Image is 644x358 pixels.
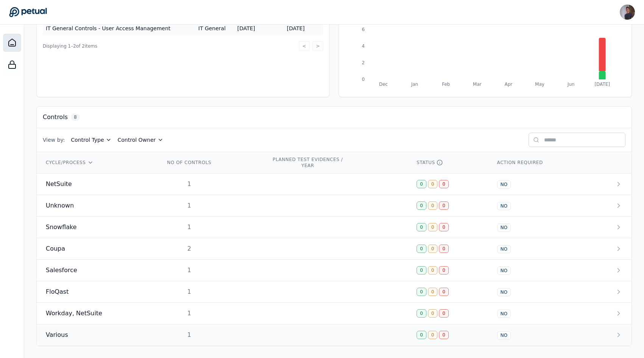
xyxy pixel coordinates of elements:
div: NO [497,245,511,253]
div: 1 [165,180,213,189]
div: NO [497,310,511,318]
div: 0 [428,309,438,318]
th: ACTION REQUIRED [488,152,591,174]
button: Control Owner [118,136,163,144]
tspan: Dec [379,82,388,87]
div: NO [497,180,511,189]
tspan: 2 [362,60,365,65]
tspan: 4 [362,43,365,49]
a: Dashboard [3,34,21,52]
div: 1 [165,266,213,275]
div: 1 [165,309,213,318]
div: 0 [439,223,449,231]
img: Andrew Li [620,5,635,20]
div: 0 [428,288,438,296]
tspan: 6 [362,27,365,32]
tspan: Jun [567,82,575,87]
div: 0 [428,201,438,210]
div: 0 [428,180,438,188]
div: 0 [439,331,449,339]
div: CYCLE/PROCESS [46,160,147,166]
button: > [313,41,323,51]
span: Workday, NetSuite [46,309,102,318]
div: 0 [439,245,449,253]
div: 1 [165,287,213,296]
tspan: Apr [504,82,512,87]
div: 0 [417,201,426,210]
div: NO OF CONTROLS [165,160,213,166]
div: NO [497,267,511,275]
span: NetSuite [46,180,72,189]
div: NO [497,331,511,339]
div: 0 [417,180,426,188]
div: 0 [428,266,438,274]
h3: Controls [43,113,68,122]
a: Go to Dashboard [9,7,47,17]
tspan: Feb [442,82,450,87]
td: IT General Controls - User Access Management [43,22,195,35]
span: View by: [43,136,65,144]
div: 0 [439,309,449,318]
div: NO [497,202,511,210]
div: 0 [428,245,438,253]
div: 0 [439,288,449,296]
div: NO [497,288,511,296]
button: < [299,41,310,51]
div: 0 [439,180,449,188]
tspan: Mar [473,82,482,87]
span: Snowflake [46,223,77,232]
button: Control Type [71,136,112,144]
div: 0 [417,245,426,253]
a: SOC [3,56,21,74]
span: Displaying 1– 2 of 2 items [43,43,97,49]
div: 1 [165,330,213,339]
div: 0 [428,223,438,231]
span: Various [46,330,68,339]
div: STATUS [417,160,479,166]
div: PLANNED TEST EVIDENCES / YEAR [271,157,344,169]
div: 0 [439,201,449,210]
div: 1 [165,201,213,210]
div: 2 [165,244,213,253]
tspan: May [535,82,544,87]
div: 0 [417,223,426,231]
div: NO [497,223,511,232]
div: 0 [417,288,426,296]
div: 0 [417,331,426,339]
div: 0 [439,266,449,274]
span: 8 [71,113,80,121]
span: Coupa [46,244,65,253]
div: 0 [417,266,426,274]
td: [DATE] [234,22,284,35]
tspan: 0 [362,77,365,82]
td: [DATE] [284,22,323,35]
div: 0 [428,331,438,339]
span: Salesforce [46,266,77,275]
span: Unknown [46,201,74,210]
div: 1 [165,223,213,232]
tspan: Jan [411,82,418,87]
div: 0 [417,309,426,318]
tspan: [DATE] [594,82,610,87]
td: IT General [195,22,234,35]
span: FloQast [46,287,68,296]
